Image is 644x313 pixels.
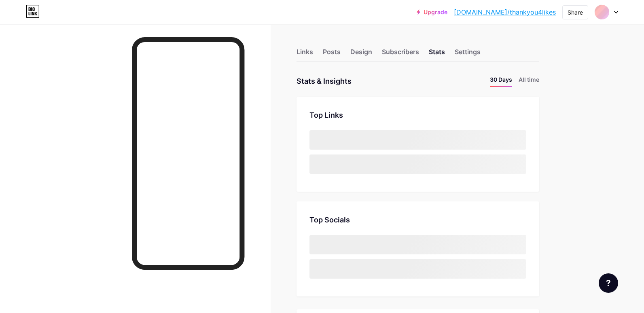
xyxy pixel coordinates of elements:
[382,47,419,61] div: Subscribers
[455,47,481,61] div: Settings
[519,75,539,87] li: All time
[309,214,526,225] div: Top Socials
[429,47,445,61] div: Stats
[490,75,512,87] li: 30 Days
[454,7,556,17] a: [DOMAIN_NAME]/thankyou4likes
[568,8,583,17] div: Share
[417,9,447,15] a: Upgrade
[350,47,372,61] div: Design
[297,75,352,87] div: Stats & Insights
[323,47,341,61] div: Posts
[297,47,313,61] div: Links
[309,110,526,121] div: Top Links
